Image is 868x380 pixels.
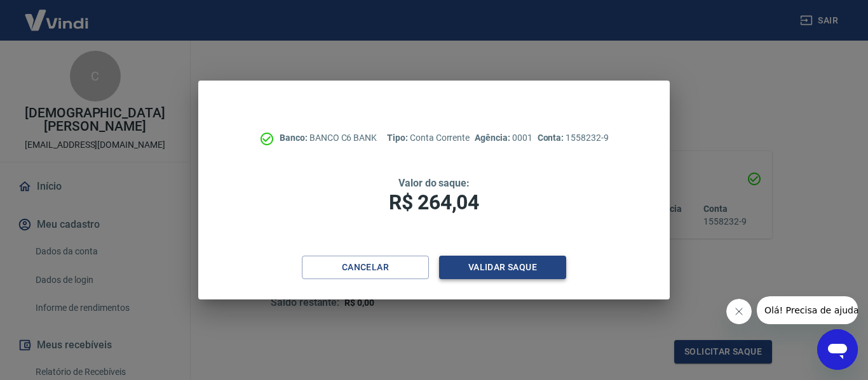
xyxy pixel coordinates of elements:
iframe: Botão para abrir a janela de mensagens [817,329,858,370]
span: Conta: [538,133,566,143]
span: Agência: [475,133,512,143]
span: Banco: [280,133,309,143]
p: 0001 [475,131,532,145]
span: Valor do saque: [398,177,470,189]
button: Validar saque [439,256,566,279]
p: BANCO C6 BANK [280,131,377,145]
span: Olá! Precisa de ajuda? [8,9,107,19]
span: R$ 264,04 [389,190,479,214]
button: Cancelar [302,256,429,279]
span: Tipo: [387,133,410,143]
iframe: Fechar mensagem [726,299,752,324]
p: Conta Corrente [387,131,470,145]
p: 1558232-9 [538,131,609,145]
iframe: Mensagem da empresa [757,296,858,324]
